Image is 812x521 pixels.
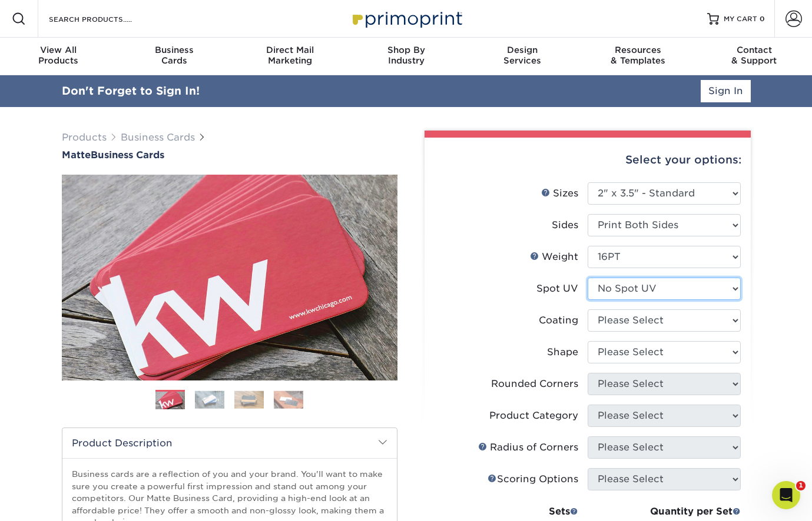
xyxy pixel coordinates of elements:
[155,386,185,415] img: Business Cards 01
[48,12,163,26] input: SEARCH PRODUCTS.....
[696,45,812,55] span: Contact
[489,409,578,423] div: Product Category
[62,132,107,143] a: Products
[62,149,397,161] h1: Business Cards
[539,313,578,328] div: Coating
[347,6,465,31] img: Primoprint
[464,45,580,66] div: Services
[580,45,696,66] div: & Templates
[552,218,578,232] div: Sides
[760,15,765,23] span: 0
[195,390,224,409] img: Business Cards 02
[772,481,800,509] iframe: Intercom live chat
[232,45,348,55] span: Direct Mail
[232,38,348,75] a: Direct MailMarketing
[348,38,464,75] a: Shop ByIndustry
[62,110,397,445] img: Matte 01
[62,149,397,161] a: MatteBusiness Cards
[547,345,578,359] div: Shape
[234,390,264,409] img: Business Cards 03
[62,83,200,99] div: Don't Forget to Sign In!
[121,132,195,143] a: Business Cards
[701,80,751,102] a: Sign In
[580,45,696,55] span: Resources
[488,472,578,486] div: Scoring Options
[464,45,580,55] span: Design
[484,505,578,519] div: Sets
[116,38,232,75] a: BusinessCards
[232,45,348,66] div: Marketing
[274,390,303,409] img: Business Cards 04
[464,38,580,75] a: DesignServices
[696,45,812,66] div: & Support
[116,45,232,55] span: Business
[530,250,578,264] div: Weight
[724,14,757,24] span: MY CART
[348,45,464,66] div: Industry
[62,428,397,458] h2: Product Description
[536,282,578,296] div: Spot UV
[434,138,741,182] div: Select your options:
[588,505,741,519] div: Quantity per Set
[696,38,812,75] a: Contact& Support
[478,440,578,455] div: Radius of Corners
[116,45,232,66] div: Cards
[491,377,578,391] div: Rounded Corners
[348,45,464,55] span: Shop By
[541,186,578,201] div: Sizes
[3,485,100,517] iframe: Google Customer Reviews
[62,149,91,161] span: Matte
[580,38,696,75] a: Resources& Templates
[796,481,806,490] span: 1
